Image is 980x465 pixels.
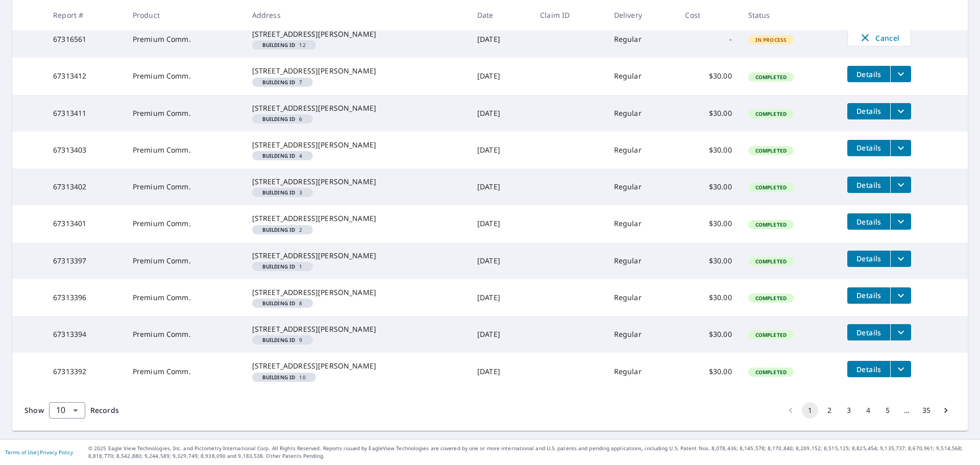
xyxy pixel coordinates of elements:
span: Completed [749,184,793,191]
td: Premium Comm. [125,168,244,205]
td: 67313401 [45,205,125,242]
button: filesDropdownBtn-67313394 [890,324,911,340]
em: Building ID [262,80,296,85]
span: 10 [256,375,312,380]
div: [STREET_ADDRESS][PERSON_NAME] [252,287,461,298]
td: Regular [606,168,677,205]
span: Details [853,106,884,116]
span: Details [853,328,884,337]
button: Go to page 5 [879,402,896,419]
td: $30.00 [677,316,740,353]
span: Completed [749,369,793,376]
em: Building ID [262,264,296,269]
td: Premium Comm. [125,132,244,168]
span: 7 [256,80,309,85]
button: detailsBtn-67313412 [847,66,890,82]
td: $30.00 [677,242,740,279]
button: detailsBtn-67313392 [847,361,890,377]
td: [DATE] [469,279,532,316]
td: 67313403 [45,132,125,168]
div: [STREET_ADDRESS][PERSON_NAME] [252,66,461,76]
span: Records [90,405,119,415]
td: 67316561 [45,21,125,58]
span: Show [24,405,44,415]
td: 67313396 [45,279,125,316]
span: 8 [256,301,309,306]
td: [DATE] [469,353,532,389]
span: 6 [256,116,309,121]
span: Details [853,180,884,190]
td: Regular [606,316,677,353]
button: filesDropdownBtn-67313411 [890,103,911,119]
em: Building ID [262,42,296,47]
div: [STREET_ADDRESS][PERSON_NAME] [252,324,461,334]
td: 67313397 [45,242,125,279]
td: Premium Comm. [125,242,244,279]
span: In Process [749,36,793,43]
td: $30.00 [677,205,740,242]
td: Premium Comm. [125,95,244,132]
td: $30.00 [677,58,740,94]
span: 4 [256,153,309,158]
button: filesDropdownBtn-67313412 [890,66,911,82]
td: $30.00 [677,168,740,205]
button: Go to page 35 [918,402,935,419]
span: Details [853,217,884,227]
td: [DATE] [469,205,532,242]
nav: pagination navigation [781,402,955,419]
button: filesDropdownBtn-67313392 [890,361,911,377]
td: Premium Comm. [125,279,244,316]
button: Go to page 3 [841,402,857,419]
a: Privacy Policy [40,449,73,456]
span: Details [853,254,884,263]
em: Building ID [262,227,296,232]
button: page 1 [802,402,818,419]
td: Regular [606,279,677,316]
span: Completed [749,147,793,154]
button: filesDropdownBtn-67313401 [890,213,911,230]
td: [DATE] [469,95,532,132]
button: Go to page 4 [860,402,876,419]
span: 12 [256,42,312,47]
em: Building ID [262,190,296,195]
em: Building ID [262,301,296,306]
em: Building ID [262,337,296,342]
td: Premium Comm. [125,316,244,353]
em: Building ID [262,116,296,121]
td: 67313392 [45,353,125,389]
td: Regular [606,205,677,242]
td: [DATE] [469,316,532,353]
em: Building ID [262,153,296,158]
em: Building ID [262,375,296,380]
button: detailsBtn-67313394 [847,324,890,340]
button: Go to page 2 [821,402,838,419]
td: [DATE] [469,168,532,205]
button: filesDropdownBtn-67313403 [890,140,911,156]
span: Completed [749,258,793,265]
span: Completed [749,331,793,338]
span: 1 [256,264,309,269]
div: [STREET_ADDRESS][PERSON_NAME] [252,361,461,371]
button: detailsBtn-67313402 [847,177,890,193]
span: Completed [749,110,793,117]
span: Completed [749,221,793,228]
td: 67313412 [45,58,125,94]
div: [STREET_ADDRESS][PERSON_NAME] [252,103,461,113]
td: Premium Comm. [125,21,244,58]
button: detailsBtn-67313411 [847,103,890,119]
span: Details [853,143,884,153]
td: Regular [606,58,677,94]
button: detailsBtn-67313403 [847,140,890,156]
p: © 2025 Eagle View Technologies, Inc. and Pictometry International Corp. All Rights Reserved. Repo... [88,445,975,460]
span: Details [853,69,884,79]
td: Regular [606,132,677,168]
td: 67313394 [45,316,125,353]
span: 2 [256,227,309,232]
td: 67313411 [45,95,125,132]
td: Premium Comm. [125,205,244,242]
div: 10 [49,396,85,425]
td: Regular [606,95,677,132]
td: Premium Comm. [125,58,244,94]
td: [DATE] [469,58,532,94]
span: Completed [749,74,793,81]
